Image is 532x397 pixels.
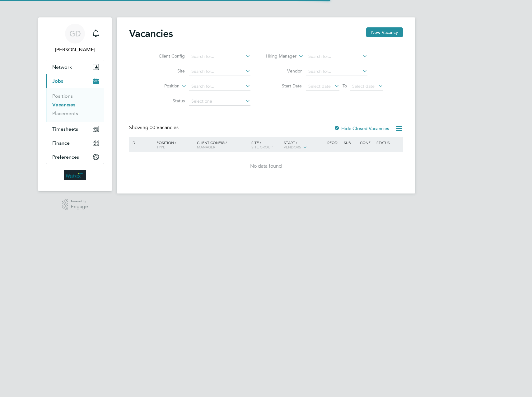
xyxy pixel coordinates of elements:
div: Start / [282,137,326,153]
a: Positions [52,93,73,99]
span: Select date [308,83,331,89]
div: Status [375,137,402,148]
a: Placements [52,110,78,116]
div: ID [130,137,152,148]
div: Showing [129,124,180,131]
span: Type [156,144,165,149]
label: Site [149,68,185,74]
span: Finance [52,140,70,146]
div: Jobs [46,88,104,122]
button: Preferences [46,150,104,164]
label: Hide Closed Vacancies [334,125,389,131]
span: Network [52,64,72,70]
input: Search for... [189,52,250,61]
label: Hiring Manager [261,53,296,59]
span: Vendors [284,144,301,149]
a: Powered byEngage [62,199,88,211]
a: Go to home page [46,170,104,180]
a: Vacancies [52,102,75,108]
div: Conf [358,137,375,148]
div: Sub [342,137,358,148]
span: Site Group [251,144,273,149]
label: Position [144,83,180,89]
span: 00 Vacancies [150,124,179,131]
input: Search for... [189,67,250,76]
span: Manager [197,144,215,149]
h2: Vacancies [129,27,173,40]
span: Timesheets [52,126,78,132]
span: Select date [352,83,375,89]
div: Position / [152,137,195,152]
label: Client Config [149,53,185,59]
label: Vendor [266,68,302,74]
input: Search for... [306,67,367,76]
span: Powered by [71,199,88,204]
img: wates-logo-retina.png [64,170,86,180]
label: Status [149,98,185,104]
div: Reqd [326,137,342,148]
div: Site / [250,137,282,152]
span: Preferences [52,154,79,160]
a: GD[PERSON_NAME] [46,24,104,54]
input: Search for... [189,82,250,91]
button: Jobs [46,74,104,88]
input: Select one [189,97,250,106]
span: Jobs [52,78,63,84]
label: Start Date [266,83,302,89]
button: Network [46,60,104,74]
span: Engage [71,204,88,209]
span: To [341,82,349,90]
button: Finance [46,136,104,150]
button: Timesheets [46,122,104,136]
nav: Main navigation [38,17,112,191]
input: Search for... [306,52,367,61]
div: Client Config / [195,137,250,152]
div: No data found [130,163,402,170]
button: New Vacancy [366,27,403,37]
span: GD [69,30,81,38]
span: Gail Davies [46,46,104,54]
